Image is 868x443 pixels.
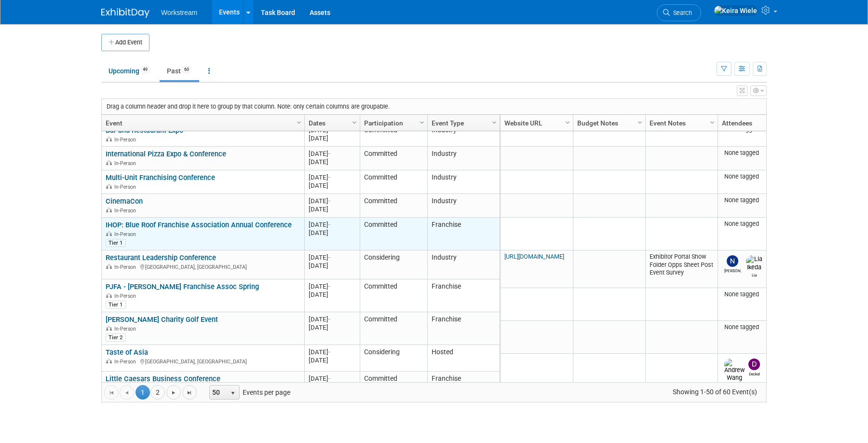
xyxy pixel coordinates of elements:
[101,8,149,18] img: ExhibitDay
[161,9,197,16] span: Workstream
[722,323,811,331] div: None tagged
[360,194,427,218] td: Committed
[309,262,355,270] div: [DATE]
[727,255,738,267] img: Nick Walters
[106,301,126,308] div: Tier 1
[106,208,112,212] img: In-Person Event
[418,119,426,126] span: Column Settings
[309,323,355,332] div: [DATE]
[309,291,355,299] div: [DATE]
[106,150,226,158] a: International Pizza Expo & Conference
[106,357,300,365] div: [GEOGRAPHIC_DATA], [GEOGRAPHIC_DATA]
[328,316,330,323] span: -
[106,253,216,262] a: Restaurant Leadership Conference
[309,356,355,364] div: [DATE]
[664,385,766,399] span: Showing 1-50 of 60 Event(s)
[645,250,718,288] td: Exhibitor Portal Show Folder Opps Sheet Post Event Survey
[114,184,139,190] span: In-Person
[563,115,573,129] a: Column Settings
[114,264,139,270] span: In-Person
[106,239,126,247] div: Tier 1
[123,389,131,397] span: Go to the previous page
[106,282,259,291] a: PJFA - [PERSON_NAME] Franchise Assoc Spring
[295,119,303,126] span: Column Settings
[140,66,150,73] span: 49
[309,173,355,181] div: [DATE]
[722,173,811,180] div: None tagged
[636,119,644,126] span: Column Settings
[106,184,112,189] img: In-Person Event
[328,174,330,181] span: -
[309,315,355,323] div: [DATE]
[114,326,139,332] span: In-Person
[360,170,427,194] td: Committed
[182,385,197,400] a: Go to the last page
[657,4,701,21] a: Search
[722,220,811,228] div: None tagged
[360,312,427,345] td: Committed
[427,312,500,345] td: Franchise
[504,115,567,131] a: Website URL
[106,115,298,131] a: Event
[714,5,758,16] img: Keira Wiele
[309,134,355,142] div: [DATE]
[427,218,500,250] td: Franchise
[106,221,292,229] a: IHOP: Blue Roof Franchise Association Annual Conference
[166,385,181,400] a: Go to the next page
[309,221,355,229] div: [DATE]
[309,374,355,383] div: [DATE]
[490,119,498,126] span: Column Settings
[360,123,427,147] td: Committed
[650,115,711,131] a: Event Notes
[181,66,192,73] span: 60
[210,386,226,399] span: 50
[417,115,428,129] a: Column Settings
[722,115,808,131] a: Attendees
[564,119,571,126] span: Column Settings
[106,173,215,182] a: Multi-Unit Franchising Conference
[746,370,763,376] div: Deckel Israeli
[432,115,493,131] a: Event Type
[106,137,112,141] img: In-Person Event
[427,123,500,147] td: Industry
[746,271,763,277] div: Lia Ikeda
[328,254,330,261] span: -
[294,115,305,129] a: Column Settings
[577,115,639,131] a: Budget Notes
[106,293,112,298] img: In-Person Event
[170,389,177,397] span: Go to the next page
[114,160,139,166] span: In-Person
[708,119,716,126] span: Column Settings
[309,150,355,158] div: [DATE]
[106,326,112,331] img: In-Person Event
[489,115,500,129] a: Column Settings
[106,231,112,236] img: In-Person Event
[351,119,358,126] span: Column Settings
[309,253,355,262] div: [DATE]
[309,348,355,356] div: [DATE]
[106,374,220,383] a: Little Caesars Business Conference
[104,385,119,400] a: Go to the first page
[707,115,718,129] a: Column Settings
[427,279,500,312] td: Franchise
[635,115,646,129] a: Column Settings
[108,389,115,397] span: Go to the first page
[722,291,811,298] div: None tagged
[106,359,112,363] img: In-Person Event
[114,137,139,143] span: In-Person
[106,160,112,165] img: In-Person Event
[101,34,149,51] button: Add Event
[106,333,126,341] div: Tier 2
[106,263,300,271] div: [GEOGRAPHIC_DATA], [GEOGRAPHIC_DATA]
[360,345,427,372] td: Considering
[722,196,811,204] div: None tagged
[136,385,150,400] span: 1
[748,359,760,370] img: Deckel Israeli
[186,389,193,397] span: Go to the last page
[114,359,139,365] span: In-Person
[724,359,745,382] img: Andrew Wang
[101,62,158,80] a: Upcoming49
[114,293,139,299] span: In-Person
[364,115,421,131] a: Participation
[309,205,355,213] div: [DATE]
